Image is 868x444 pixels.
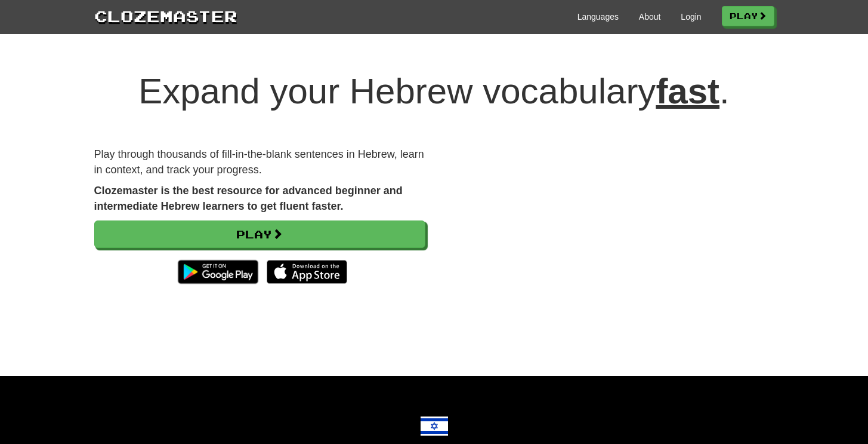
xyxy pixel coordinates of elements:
a: Clozemaster [94,5,237,27]
h1: Expand your Hebrew vocabulary . [94,72,774,111]
strong: Clozemaster is the best resource for advanced beginner and intermediate Hebrew learners to get fl... [94,185,403,212]
a: Play [94,221,425,248]
img: Get it on Google Play [172,254,264,290]
a: Login [681,11,701,23]
u: fast [656,71,719,111]
a: About [639,11,661,23]
img: Download_on_the_App_Store_Badge_US-UK_135x40-25178aeef6eb6b83b96f5f2d004eda3bffbb37122de64afbaef7... [267,260,347,284]
a: Languages [577,11,619,23]
a: Play [722,6,774,26]
p: Play through thousands of fill-in-the-blank sentences in Hebrew, learn in context, and track your... [94,147,425,177]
